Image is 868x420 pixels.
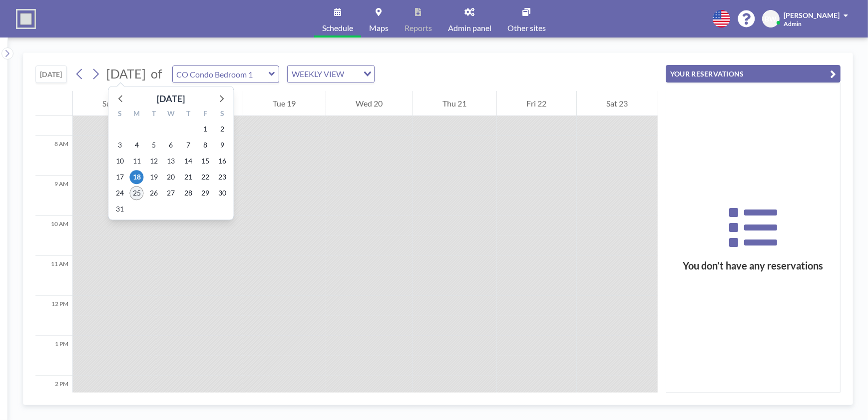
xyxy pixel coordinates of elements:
[113,202,127,216] span: Sunday, August 31, 2025
[128,108,145,121] div: M
[243,91,326,116] div: Tue 19
[214,108,231,121] div: S
[405,24,432,32] span: Reports
[784,20,802,27] span: Admin
[151,66,162,81] span: of
[326,91,413,116] div: Wed 20
[198,122,212,136] span: Friday, August 1, 2025
[157,91,185,105] div: [DATE]
[35,296,72,336] div: 12 PM
[130,154,144,168] span: Monday, August 11, 2025
[215,170,229,184] span: Saturday, August 23, 2025
[497,91,576,116] div: Fri 22
[198,154,212,168] span: Friday, August 15, 2025
[164,138,178,152] span: Wednesday, August 6, 2025
[113,186,127,200] span: Sunday, August 24, 2025
[147,186,161,200] span: Tuesday, August 26, 2025
[197,108,214,121] div: F
[113,170,127,184] span: Sunday, August 17, 2025
[181,170,195,184] span: Thursday, August 21, 2025
[35,176,72,216] div: 9 AM
[198,170,212,184] span: Friday, August 22, 2025
[106,66,146,81] span: [DATE]
[198,138,212,152] span: Friday, August 8, 2025
[181,186,195,200] span: Thursday, August 28, 2025
[290,67,346,80] span: WEEKLY VIEW
[113,138,127,152] span: Sunday, August 3, 2025
[113,154,127,168] span: Sunday, August 10, 2025
[215,186,229,200] span: Saturday, August 30, 2025
[35,216,72,256] div: 10 AM
[784,11,840,19] span: [PERSON_NAME]
[288,65,374,82] div: Search for option
[215,138,229,152] span: Saturday, August 9, 2025
[35,376,72,416] div: 2 PM
[162,108,179,121] div: W
[322,24,353,32] span: Schedule
[35,336,72,376] div: 1 PM
[181,154,195,168] span: Thursday, August 14, 2025
[666,65,841,82] button: YOUR RESERVATIONS
[666,259,840,272] h3: You don’t have any reservations
[147,138,161,152] span: Tuesday, August 5, 2025
[215,154,229,168] span: Saturday, August 16, 2025
[111,108,128,121] div: S
[16,9,36,29] img: organization-logo
[181,138,195,152] span: Thursday, August 7, 2025
[164,170,178,184] span: Wednesday, August 20, 2025
[147,154,161,168] span: Tuesday, August 12, 2025
[180,108,197,121] div: T
[347,67,358,80] input: Search for option
[130,186,144,200] span: Monday, August 25, 2025
[164,186,178,200] span: Wednesday, August 27, 2025
[507,24,546,32] span: Other sites
[448,24,491,32] span: Admin panel
[577,91,658,116] div: Sat 23
[413,91,496,116] div: Thu 21
[198,186,212,200] span: Friday, August 29, 2025
[173,66,269,82] input: CO Condo Bedroom 1
[130,170,144,184] span: Monday, August 18, 2025
[164,154,178,168] span: Wednesday, August 13, 2025
[130,138,144,152] span: Monday, August 4, 2025
[35,96,72,136] div: 7 AM
[35,136,72,176] div: 8 AM
[145,108,162,121] div: T
[35,65,67,83] button: [DATE]
[369,24,389,32] span: Maps
[215,122,229,136] span: Saturday, August 2, 2025
[147,170,161,184] span: Tuesday, August 19, 2025
[765,14,777,23] span: BW
[73,91,156,116] div: Sun 17
[35,256,72,296] div: 11 AM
